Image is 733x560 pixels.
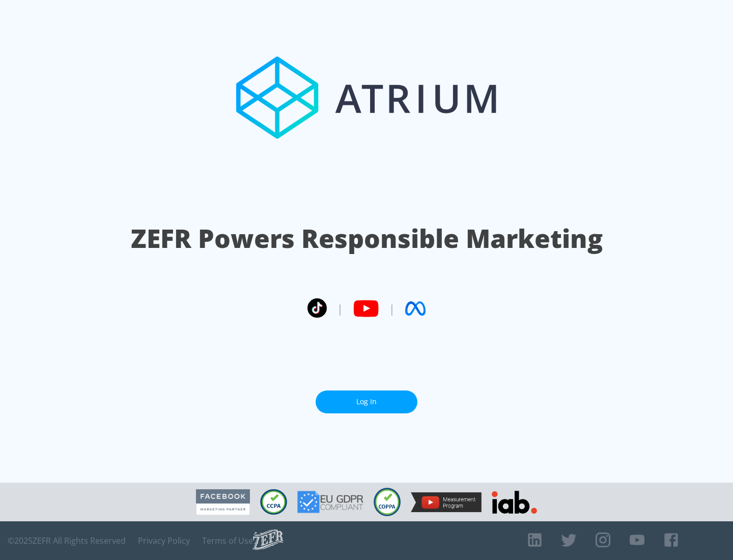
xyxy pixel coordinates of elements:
a: Log In [316,390,417,413]
img: COPPA Compliant [374,488,401,516]
a: Terms of Use [202,536,253,546]
img: CCPA Compliant [260,489,287,515]
img: YouTube Measurement Program [411,492,482,512]
span: © 2025 ZEFR All Rights Reserved [8,536,126,546]
span: | [389,301,395,316]
span: | [337,301,343,316]
img: IAB [492,491,537,514]
h1: ZEFR Powers Responsible Marketing [131,221,603,256]
a: Privacy Policy [138,536,190,546]
img: GDPR Compliant [297,491,363,513]
img: Facebook Marketing Partner [196,489,250,515]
